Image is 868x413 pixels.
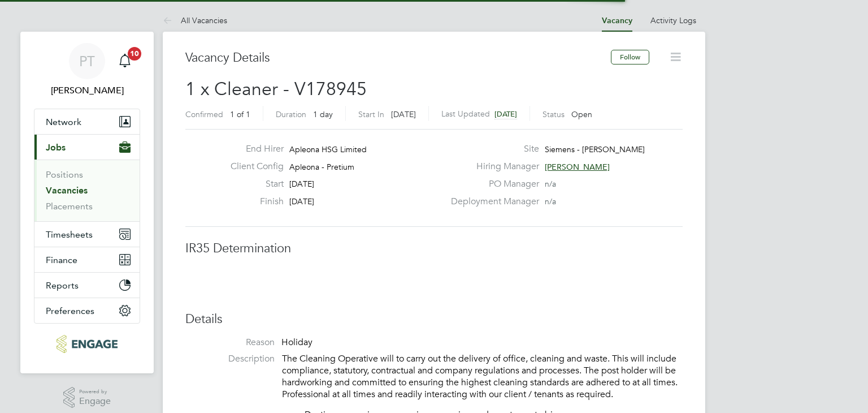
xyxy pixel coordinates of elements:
span: [DATE] [289,179,314,189]
label: Duration [276,109,306,119]
a: Go to home page [34,335,140,353]
a: PT[PERSON_NAME] [34,43,140,97]
img: conceptresources-logo-retina.png [57,335,117,353]
button: Timesheets [34,222,140,247]
a: All Vacancies [163,15,227,25]
span: [DATE] [391,109,416,119]
span: Network [46,117,81,127]
button: Follow [611,50,649,64]
span: Engage [79,397,111,406]
span: n/a [545,196,556,206]
label: Start [222,178,284,190]
label: PO Manager [444,178,539,190]
span: PT [79,54,95,68]
label: Start In [358,109,384,119]
a: Positions [46,169,83,180]
span: [PERSON_NAME] [545,162,610,172]
label: End Hirer [222,143,284,155]
span: Preferences [46,306,94,316]
span: Finance [46,255,77,265]
span: Jobs [46,142,66,153]
button: Reports [34,273,140,298]
button: Preferences [34,298,140,323]
span: 10 [128,47,141,61]
span: Siemens - [PERSON_NAME] [545,144,645,154]
span: [DATE] [289,196,314,206]
label: Finish [222,196,284,208]
label: Reason [185,337,275,349]
button: Finance [34,247,140,272]
label: Deployment Manager [444,196,539,208]
h3: Vacancy Details [185,50,611,66]
span: Apleona - Pretium [289,162,354,172]
nav: Main navigation [20,32,154,373]
label: Confirmed [185,109,223,119]
p: The Cleaning Operative will to carry out the delivery of office, cleaning and waste. This will in... [282,353,683,400]
span: Open [571,109,592,119]
span: Holiday [281,337,313,348]
span: 1 day [313,109,333,119]
a: Vacancy [602,16,632,25]
span: Timesheets [46,229,93,240]
a: Placements [46,201,93,212]
label: Last Updated [441,109,490,119]
a: Powered byEngage [63,387,111,408]
span: 1 x Cleaner - V178945 [185,78,367,100]
span: Powered by [79,387,111,397]
label: Site [444,143,539,155]
div: Jobs [34,160,140,221]
label: Client Config [222,161,284,173]
span: n/a [545,179,556,189]
span: [DATE] [494,109,517,119]
span: Reports [46,280,79,291]
a: Vacancies [46,185,88,196]
button: Jobs [34,135,140,160]
label: Hiring Manager [444,161,539,173]
span: Philip Tedstone [34,84,140,97]
label: Status [542,109,565,119]
button: Network [34,109,140,134]
h3: Details [185,311,683,328]
label: Description [185,353,275,365]
span: Apleona HSG Limited [289,144,367,154]
a: 10 [114,43,136,79]
h3: IR35 Determination [185,240,683,257]
span: 1 of 1 [230,109,250,119]
a: Activity Logs [650,15,696,25]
